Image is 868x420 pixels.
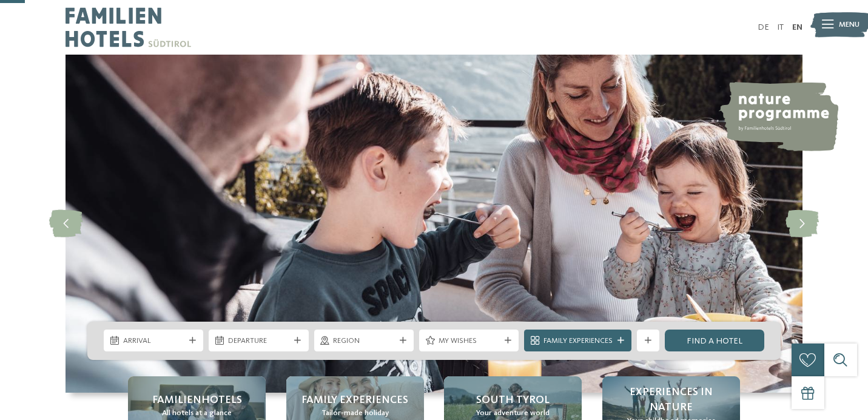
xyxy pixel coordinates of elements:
a: IT [777,23,784,32]
span: All hotels at a glance [162,408,232,419]
a: EN [792,23,802,32]
img: Familienhotels Südtirol: The happy family places! [66,55,802,393]
a: DE [758,23,769,32]
span: Familienhotels [152,393,242,408]
span: Arrival [123,336,184,347]
span: Tailor-made holiday [321,408,389,419]
span: Your adventure world [476,408,550,419]
span: Family Experiences [543,336,613,347]
span: Departure [228,336,289,347]
span: My wishes [439,336,500,347]
span: Menu [839,19,860,30]
img: nature programme by Familienhotels Südtirol [718,82,838,151]
span: South Tyrol [476,393,550,408]
span: Family Experiences [301,393,408,408]
span: Experiences in nature [613,385,729,415]
span: Region [333,336,394,347]
a: Find a hotel [665,330,764,351]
